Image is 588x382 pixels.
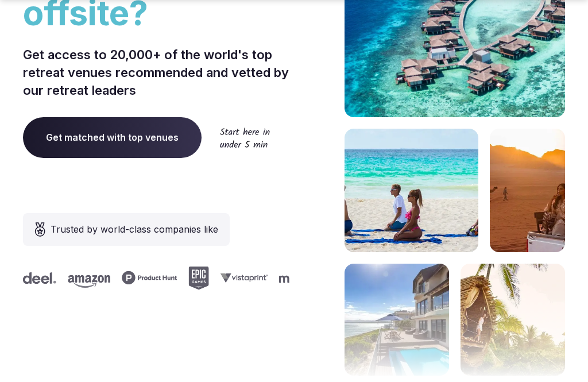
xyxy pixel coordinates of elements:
[219,273,266,283] svg: Vistaprint company logo
[21,272,55,284] svg: Deel company logo
[461,264,565,376] img: bamboo bungalow overlooking forest
[23,46,289,99] p: Get access to 20,000+ of the world's top retreat venues recommended and vetted by our retreat lea...
[490,129,566,252] img: woman sitting in back of truck with camels
[345,264,449,376] img: mansion overlooking ocean
[187,267,207,290] svg: Epic Games company logo
[51,222,218,236] span: Trusted by world-class companies like
[345,129,478,252] img: yoga on tropical beach
[220,128,270,148] img: Start here in under 5 min
[277,272,307,283] svg: Miro company logo
[23,117,202,157] a: Get matched with top venues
